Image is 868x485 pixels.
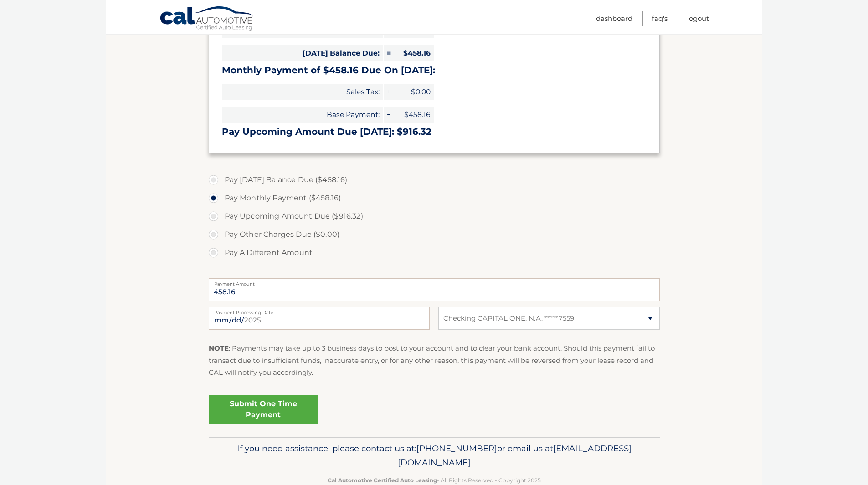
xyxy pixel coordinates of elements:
[215,441,654,470] p: If you need assistance, please contact us at: or email us at
[384,107,393,123] span: +
[209,278,660,301] input: Payment Amount
[209,307,430,330] input: Payment Date
[687,11,709,26] a: Logout
[209,344,229,352] strong: NOTE
[209,225,660,244] label: Pay Other Charges Due ($0.00)
[209,207,660,225] label: Pay Upcoming Amount Due ($916.32)
[416,443,497,454] span: [PHONE_NUMBER]
[393,45,434,61] span: $458.16
[222,126,647,138] h3: Pay Upcoming Amount Due [DATE]: $916.32
[384,45,393,61] span: =
[328,477,437,484] strong: Cal Automotive Certified Auto Leasing
[393,84,434,100] span: $0.00
[652,11,668,26] a: FAQ's
[393,107,434,123] span: $458.16
[159,6,255,32] a: Cal Automotive
[215,475,654,485] p: - All Rights Reserved - Copyright 2025
[222,107,383,123] span: Base Payment:
[209,395,318,424] a: Submit One Time Payment
[209,171,660,189] label: Pay [DATE] Balance Due ($458.16)
[209,342,660,378] p: : Payments may take up to 3 business days to post to your account and to clear your bank account....
[222,84,383,100] span: Sales Tax:
[209,189,660,207] label: Pay Monthly Payment ($458.16)
[222,65,647,76] h3: Monthly Payment of $458.16 Due On [DATE]:
[209,278,660,286] label: Payment Amount
[384,84,393,100] span: +
[222,45,383,61] span: [DATE] Balance Due:
[209,244,660,262] label: Pay A Different Amount
[209,307,430,314] label: Payment Processing Date
[596,11,632,26] a: Dashboard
